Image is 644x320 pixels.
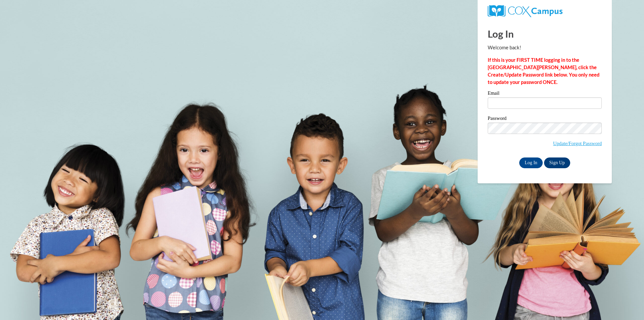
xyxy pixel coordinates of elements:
[488,8,562,13] a: COX Campus
[544,157,570,168] a: Sign Up
[488,27,602,41] h1: Log In
[519,157,543,168] input: Log In
[488,5,562,17] img: COX Campus
[488,91,602,97] label: Email
[553,141,602,146] a: Update/Forgot Password
[488,57,599,85] strong: If this is your FIRST TIME logging in to the [GEOGRAPHIC_DATA][PERSON_NAME], click the Create/Upd...
[488,44,602,51] p: Welcome back!
[488,116,602,123] label: Password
